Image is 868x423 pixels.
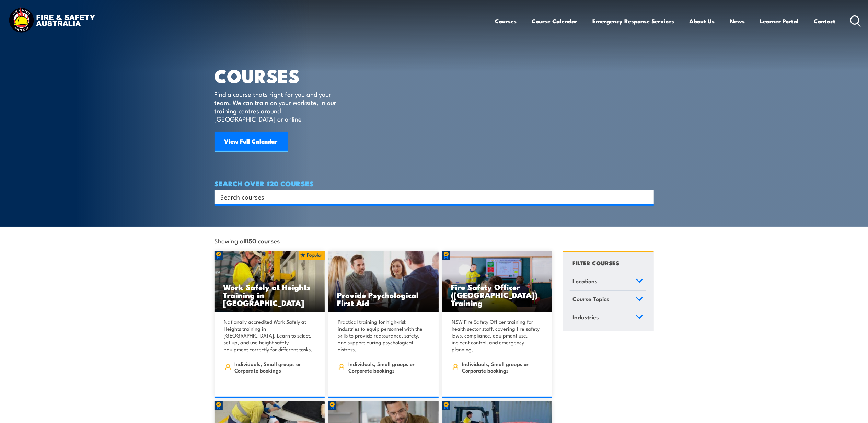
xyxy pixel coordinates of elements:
[573,312,599,322] span: Industries
[348,361,427,374] span: Individuals, Small groups or Corporate bookings
[442,251,553,313] a: Fire Safety Officer ([GEOGRAPHIC_DATA]) Training
[337,291,430,307] h3: Provide Psychological First Aid
[570,309,646,327] a: Industries
[462,361,541,374] span: Individuals, Small groups or Corporate bookings
[223,283,316,307] h3: Work Safely at Heights Training in [GEOGRAPHIC_DATA]
[452,318,541,353] p: NSW Fire Safety Officer training for health sector staff, covering fire safety laws, compliance, ...
[234,361,313,374] span: Individuals, Small groups or Corporate bookings
[814,12,836,30] a: Contact
[215,251,325,313] img: Work Safely at Heights Training (1)
[215,237,280,244] span: Showing all
[215,180,654,187] h4: SEARCH OVER 120 COURSES
[570,291,646,309] a: Course Topics
[570,273,646,291] a: Locations
[221,192,639,202] input: Search input
[442,251,553,313] img: Fire Safety Advisor
[215,67,347,83] h1: COURSES
[495,12,517,30] a: Courses
[451,283,544,307] h3: Fire Safety Officer ([GEOGRAPHIC_DATA]) Training
[573,294,610,304] span: Course Topics
[328,251,439,313] img: Mental Health First Aid Training Course from Fire & Safety Australia
[215,90,340,123] p: Find a course thats right for you and your team. We can train on your worksite, in our training c...
[730,12,745,30] a: News
[573,276,598,286] span: Locations
[573,258,620,267] h4: FILTER COURSES
[532,12,578,30] a: Course Calendar
[593,12,674,30] a: Emergency Response Services
[215,132,288,152] a: View Full Calendar
[328,251,439,313] a: Provide Psychological First Aid
[690,12,715,30] a: About Us
[222,192,640,202] form: Search form
[224,318,313,353] p: Nationally accredited Work Safely at Heights training in [GEOGRAPHIC_DATA]. Learn to select, set ...
[760,12,799,30] a: Learner Portal
[215,251,325,313] a: Work Safely at Heights Training in [GEOGRAPHIC_DATA]
[247,236,280,245] strong: 150 courses
[642,192,651,202] button: Search magnifier button
[338,318,427,353] p: Practical training for high-risk industries to equip personnel with the skills to provide reassur...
